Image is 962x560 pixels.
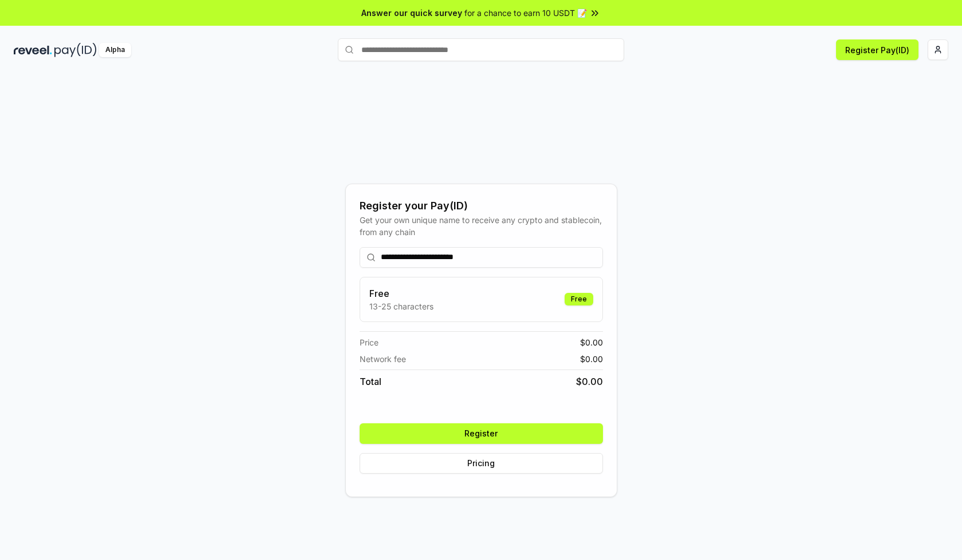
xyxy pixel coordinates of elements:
button: Register [360,423,603,444]
div: Alpha [99,43,131,57]
span: Price [360,336,379,348]
span: $ 0.00 [576,375,603,388]
span: $ 0.00 [580,353,603,365]
h3: Free [369,287,433,300]
img: reveel_dark [14,43,52,57]
span: $ 0.00 [580,336,603,348]
span: for a chance to earn 10 USDT 📝 [464,7,587,19]
div: Register your Pay(ID) [360,198,603,214]
p: 13-25 characters [369,300,433,312]
span: Total [360,375,381,388]
button: Pricing [360,453,603,474]
button: Register Pay(ID) [836,39,918,60]
div: Get your own unique name to receive any crypto and stablecoin, from any chain [360,214,603,238]
span: Network fee [360,353,406,365]
img: pay_id [54,43,97,57]
div: Free [565,293,593,305]
span: Answer our quick survey [361,7,462,19]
